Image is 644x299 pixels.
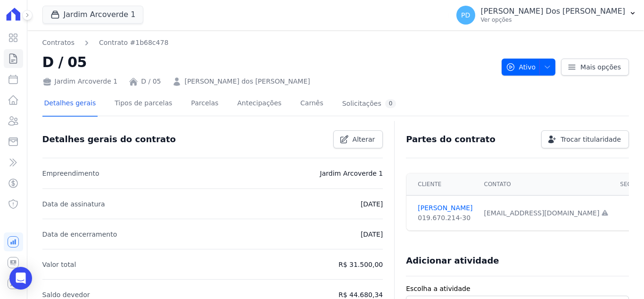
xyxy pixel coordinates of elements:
[418,213,472,223] div: 019.670.214-30
[113,92,174,117] a: Tipos de parcelas
[561,135,621,144] span: Trocar titularidade
[298,92,325,117] a: Carnês
[406,255,499,266] h3: Adicionar atividade
[42,77,118,86] div: Jardim Arcoverde 1
[340,92,398,117] a: Solicitações0
[461,12,470,18] span: PD
[385,99,396,108] div: 0
[506,59,536,76] span: Ativo
[42,92,98,117] a: Detalhes gerais
[141,77,161,86] a: D / 05
[235,92,283,117] a: Antecipações
[418,203,472,213] a: [PERSON_NAME]
[406,284,629,294] label: Escolha a atividade
[42,38,494,48] nav: Breadcrumb
[42,51,494,73] h2: D / 05
[42,168,99,179] p: Empreendimento
[481,7,625,16] p: [PERSON_NAME] Dos [PERSON_NAME]
[361,198,383,210] p: [DATE]
[406,173,478,196] th: Cliente
[502,59,556,76] button: Ativo
[342,99,396,108] div: Solicitações
[561,59,629,76] a: Mais opções
[9,267,32,290] div: Open Intercom Messenger
[42,38,74,48] a: Contratos
[361,229,383,240] p: [DATE]
[42,134,176,145] h3: Detalhes gerais do contrato
[42,38,169,48] nav: Breadcrumb
[339,259,383,270] p: R$ 31.500,00
[184,77,310,86] a: [PERSON_NAME] dos [PERSON_NAME]
[484,208,609,218] div: [EMAIL_ADDRESS][DOMAIN_NAME]
[353,135,375,144] span: Alterar
[42,198,105,210] p: Data de assinatura
[189,92,220,117] a: Parcelas
[481,16,625,24] p: Ver opções
[479,173,615,196] th: Contato
[320,168,383,179] p: Jardim Arcoverde 1
[449,2,644,28] button: PD [PERSON_NAME] Dos [PERSON_NAME] Ver opções
[541,130,629,148] a: Trocar titularidade
[333,130,383,148] a: Alterar
[42,6,144,24] button: Jardim Arcoverde 1
[580,62,621,72] span: Mais opções
[42,229,117,240] p: Data de encerramento
[406,134,495,145] h3: Partes do contrato
[99,38,168,48] a: Contrato #1b68c478
[42,259,76,270] p: Valor total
